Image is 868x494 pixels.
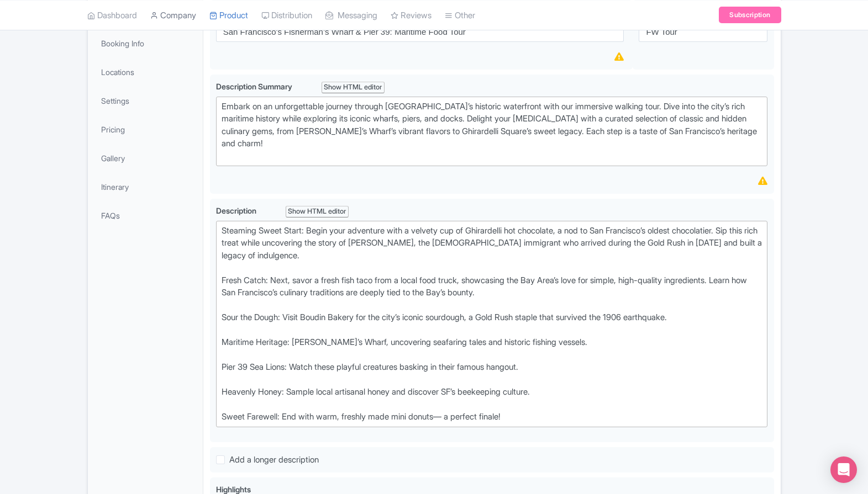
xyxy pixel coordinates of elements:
span: Highlights [216,485,251,494]
a: Subscription [719,7,781,23]
a: Gallery [90,146,201,171]
span: Description [216,206,258,215]
div: Show HTML editor [286,206,349,217]
a: FAQs [90,203,201,228]
div: Show HTML editor [322,82,385,93]
a: Pricing [90,117,201,142]
a: Locations [90,60,201,84]
span: Add a longer description [229,454,319,465]
span: Description Summary [216,82,294,91]
a: Itinerary [90,174,201,199]
a: Booking Info [90,31,201,56]
div: Steaming Sweet Start: Begin your adventure with a velvety cup of Ghirardelli hot chocolate, a nod... [222,225,762,423]
a: Settings [90,88,201,113]
div: Embark on an unforgettable journey through [GEOGRAPHIC_DATA]’s historic waterfront with our immer... [222,100,762,163]
div: Open Intercom Messenger [830,456,857,483]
